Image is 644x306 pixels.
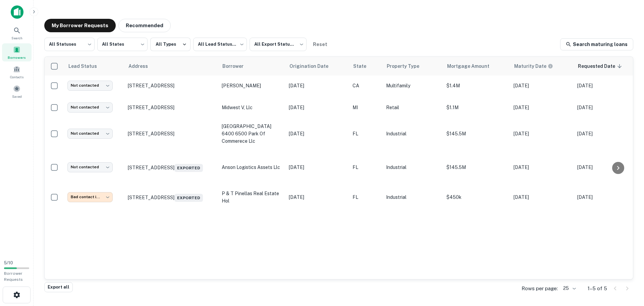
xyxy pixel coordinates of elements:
p: [STREET_ADDRESS] [128,131,215,137]
p: Industrial [386,164,440,171]
th: Borrower [218,57,285,76]
th: Address [124,57,218,76]
p: Retail [386,104,440,111]
p: $145.5M [446,164,507,171]
p: MI [353,104,379,111]
iframe: Chat Widget [610,252,644,285]
p: [DATE] [289,130,346,137]
span: Maturity dates displayed may be estimated. Please contact the lender for the most accurate maturi... [514,62,562,70]
button: Reset [309,38,331,51]
a: Search maturing loans [560,38,633,50]
p: [DATE] [514,130,571,137]
p: $1.1M [446,104,507,111]
p: 1–5 of 5 [588,285,607,293]
th: Property Type [383,57,443,76]
span: State [353,62,375,70]
h6: Maturity Date [514,62,546,70]
a: Search [2,24,32,42]
p: [DATE] [289,164,346,171]
div: Not contacted [67,129,113,138]
span: Borrowers [8,55,26,60]
p: [DATE] [514,164,571,171]
div: Bad contact info [67,192,113,202]
p: Industrial [386,130,440,137]
button: My Borrower Requests [44,19,116,32]
button: All Types [150,38,191,51]
th: Maturity dates displayed may be estimated. Please contact the lender for the most accurate maturi... [510,57,574,76]
p: [DATE] [289,104,346,111]
div: All Export Statuses [250,36,307,53]
span: Lead Status [68,62,106,70]
th: State [349,57,383,76]
p: midwest v, llc [222,104,282,111]
th: Lead Status [64,57,124,76]
p: Multifamily [386,82,440,89]
a: Borrowers [2,43,32,61]
div: All Lead Statuses [193,36,247,53]
th: Mortgage Amount [443,57,510,76]
div: Not contacted [67,102,113,112]
p: [DATE] [514,104,571,111]
div: Not contacted [67,162,113,172]
button: Export all [44,282,73,292]
span: Contacts [10,74,23,80]
span: Exported [174,194,203,202]
span: Borrower [222,62,252,70]
button: Recommended [118,19,171,32]
p: [DATE] [577,130,634,137]
span: Requested Date [578,62,624,70]
p: [DATE] [514,82,571,89]
div: Not contacted [67,81,113,90]
div: All Statuses [44,36,95,53]
p: FL [353,164,379,171]
div: All States [97,36,148,53]
p: [DATE] [577,164,634,171]
span: Address [128,62,157,70]
p: $1.4M [446,82,507,89]
span: Mortgage Amount [447,62,498,70]
a: Saved [2,82,32,100]
p: [DATE] [577,82,634,89]
a: Contacts [2,63,32,81]
span: Exported [174,164,203,172]
p: Rows per page: [522,285,558,293]
p: [STREET_ADDRESS] [128,83,215,89]
p: [STREET_ADDRESS] [128,192,215,202]
span: 5 / 10 [4,260,13,265]
p: $145.5M [446,130,507,137]
p: FL [353,130,379,137]
p: [PERSON_NAME] [222,82,282,89]
div: 25 [560,283,577,293]
p: CA [353,82,379,89]
p: p & t pinellas real estate hol [222,190,282,205]
span: Origination Date [289,62,337,70]
span: Property Type [387,62,428,70]
p: anson logistics assets llc [222,164,282,171]
th: Requested Date [574,57,638,76]
p: [DATE] [577,104,634,111]
p: [DATE] [289,82,346,89]
span: Borrower Requests [4,271,23,282]
p: [STREET_ADDRESS] [128,104,215,111]
img: capitalize-icon.png [11,5,23,19]
span: Saved [12,94,22,99]
p: Industrial [386,193,440,201]
span: Search [11,35,22,41]
p: [DATE] [577,193,634,201]
div: Maturity dates displayed may be estimated. Please contact the lender for the most accurate maturi... [514,62,553,70]
p: $450k [446,193,507,201]
p: FL [353,193,379,201]
p: [DATE] [514,193,571,201]
p: [DATE] [289,193,346,201]
th: Origination Date [285,57,349,76]
p: [STREET_ADDRESS] [128,163,215,172]
p: [GEOGRAPHIC_DATA] 6400 6500 park of commerece llc [222,123,282,145]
